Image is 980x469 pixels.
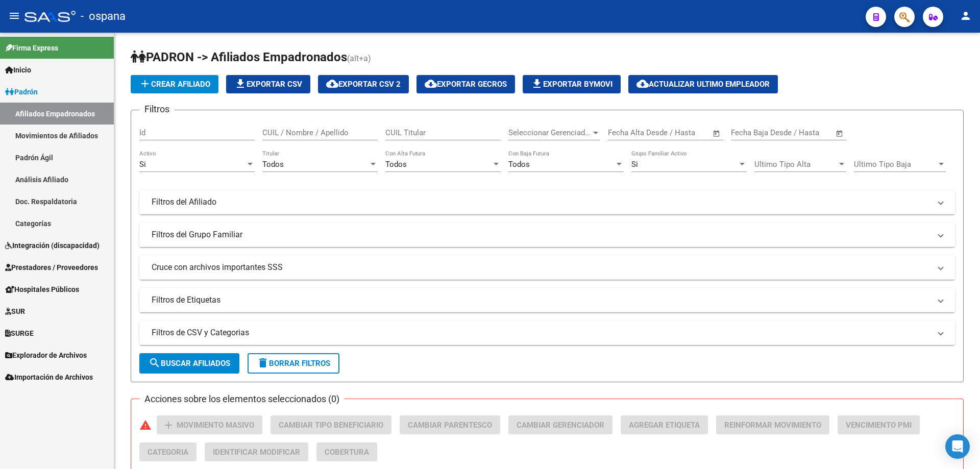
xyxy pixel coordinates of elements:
span: Ultimo Tipo Alta [754,160,837,169]
span: Seleccionar Gerenciador [508,128,591,137]
mat-icon: delete [257,357,269,369]
button: Exportar GECROS [416,75,515,93]
button: Cambiar Gerenciador [508,415,612,434]
h3: Filtros [139,102,175,116]
input: Fecha fin [658,128,708,137]
button: Reinformar Movimiento [716,415,829,434]
mat-expansion-panel-header: Filtros del Afiliado [139,190,955,214]
input: Fecha fin [781,128,831,137]
span: Categoria [148,448,188,457]
mat-expansion-panel-header: Filtros del Grupo Familiar [139,223,955,247]
span: Vencimiento PMI [846,421,912,430]
span: Inicio [5,64,31,76]
button: Cambiar Tipo Beneficiario [271,415,391,434]
mat-panel-title: Filtros del Grupo Familiar [152,229,930,240]
span: Hospitales Públicos [5,284,79,295]
mat-icon: add [162,419,175,431]
span: SURGE [5,328,34,339]
span: Integración (discapacidad) [5,240,100,251]
button: Categoria [139,442,197,461]
mat-panel-title: Cruce con archivos importantes SSS [152,262,930,273]
h3: Acciones sobre los elementos seleccionados (0) [139,392,345,406]
button: Borrar Filtros [248,353,339,374]
input: Fecha inicio [731,128,772,137]
span: Actualizar ultimo Empleador [636,80,770,89]
span: Buscar Afiliados [149,359,230,368]
span: Ultimo Tipo Baja [854,160,937,169]
span: Crear Afiliado [139,80,210,89]
span: Si [631,160,638,169]
span: Todos [385,160,407,169]
button: Open calendar [834,128,846,139]
button: Actualizar ultimo Empleador [628,75,778,93]
mat-icon: cloud_download [326,78,338,90]
span: Exportar CSV [234,80,302,89]
span: Exportar CSV 2 [326,80,401,89]
button: Cambiar Parentesco [400,415,500,434]
span: Explorador de Archivos [5,350,87,361]
mat-icon: warning [139,419,152,431]
mat-panel-title: Filtros del Afiliado [152,196,930,208]
div: Open Intercom Messenger [945,434,970,459]
button: Vencimiento PMI [838,415,920,434]
span: Exportar Bymovi [531,80,612,89]
mat-icon: file_download [531,78,543,90]
span: Agregar Etiqueta [629,421,700,430]
span: Todos [508,160,530,169]
span: Firma Express [5,42,58,54]
span: Reinformar Movimiento [724,421,821,430]
span: Cambiar Gerenciador [517,421,604,430]
span: Padrón [5,86,38,97]
button: Buscar Afiliados [139,353,239,374]
span: Prestadores / Proveedores [5,262,98,273]
span: Todos [262,160,284,169]
span: Cambiar Parentesco [408,421,492,430]
span: Movimiento Masivo [177,421,254,430]
button: Movimiento Masivo [157,415,262,434]
mat-icon: cloud_download [636,78,649,90]
mat-expansion-panel-header: Filtros de CSV y Categorias [139,320,955,345]
button: Open calendar [711,128,723,139]
span: (alt+a) [347,54,371,63]
mat-icon: person [960,10,972,22]
button: Cobertura [316,442,377,461]
button: Exportar CSV [226,75,310,93]
span: PADRON -> Afiliados Empadronados [131,50,347,64]
span: Cobertura [325,448,369,457]
button: Agregar Etiqueta [621,415,708,434]
mat-expansion-panel-header: Cruce con archivos importantes SSS [139,255,955,280]
button: Crear Afiliado [131,75,218,93]
button: Exportar CSV 2 [318,75,409,93]
span: Importación de Archivos [5,372,93,383]
span: Borrar Filtros [257,359,330,368]
button: Exportar Bymovi [523,75,621,93]
span: Cambiar Tipo Beneficiario [279,421,383,430]
span: Exportar GECROS [425,80,507,89]
mat-panel-title: Filtros de CSV y Categorias [152,327,930,338]
mat-icon: search [149,357,161,369]
mat-icon: file_download [234,78,247,90]
span: Si [139,160,146,169]
input: Fecha inicio [608,128,649,137]
mat-expansion-panel-header: Filtros de Etiquetas [139,288,955,312]
span: - ospana [81,5,126,28]
mat-icon: add [139,78,151,90]
mat-icon: menu [8,10,20,22]
button: Identificar Modificar [205,442,308,461]
span: SUR [5,306,25,317]
span: Identificar Modificar [213,448,300,457]
mat-panel-title: Filtros de Etiquetas [152,294,930,306]
mat-icon: cloud_download [425,78,437,90]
